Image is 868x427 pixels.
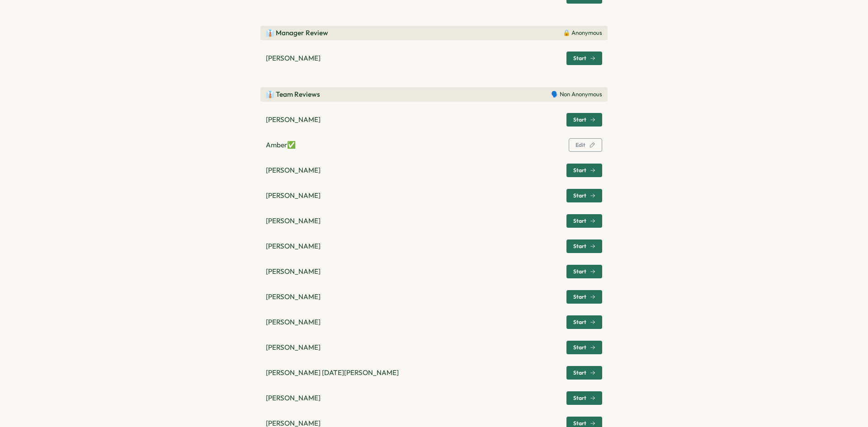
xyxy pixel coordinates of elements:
button: Edit [569,138,602,152]
p: [PERSON_NAME] [266,267,321,277]
p: [PERSON_NAME] [266,53,321,63]
p: 🗣️ Non Anonymous [551,90,602,99]
span: Start [573,56,586,61]
button: Start [566,391,602,405]
p: [PERSON_NAME] [266,165,321,175]
span: Start [573,218,586,224]
p: [PERSON_NAME] [266,343,321,352]
button: Start [566,189,602,202]
p: [PERSON_NAME] [266,115,321,125]
p: 👔 Team Reviews [266,89,320,99]
button: Start [566,164,602,177]
p: [PERSON_NAME] [266,191,321,201]
p: [PERSON_NAME] [266,317,321,327]
span: Start [573,421,586,426]
span: Edit [576,142,585,148]
button: Start [566,366,602,380]
span: Start [573,193,586,198]
p: [PERSON_NAME] [266,216,321,226]
span: Start [573,370,586,375]
button: Start [566,239,602,253]
span: Start [573,294,586,300]
p: [PERSON_NAME] [266,241,321,251]
span: Start [573,269,586,274]
button: Start [566,290,602,304]
span: Start [573,395,586,401]
button: Start [566,315,602,329]
p: Amber ✅ [266,140,296,150]
span: Start [573,345,586,350]
span: Start [573,117,586,122]
p: [PERSON_NAME] [266,292,321,302]
p: 🔒 Anonymous [563,29,602,37]
span: Start [573,168,586,173]
p: [PERSON_NAME] [266,393,321,403]
button: Start [566,214,602,228]
span: Start [573,319,586,325]
span: Start [573,244,586,249]
button: Start [566,341,602,354]
button: Start [566,113,602,127]
p: 👔 Manager Review [266,28,328,38]
button: Start [566,52,602,65]
button: Start [566,265,602,278]
p: [PERSON_NAME] [DATE][PERSON_NAME] [266,368,399,378]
